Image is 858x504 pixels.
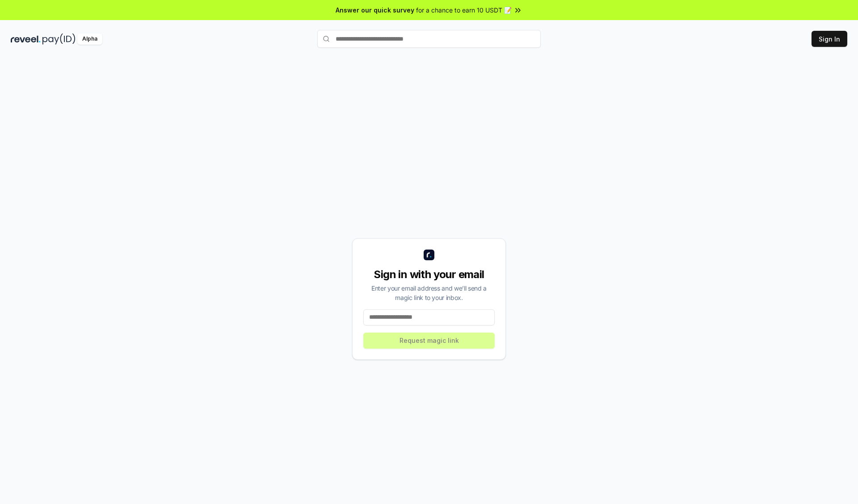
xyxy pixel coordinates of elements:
span: Answer our quick survey [336,5,414,15]
img: logo_small [424,250,434,260]
span: for a chance to earn 10 USDT 📝 [416,5,512,15]
img: reveel_dark [11,33,41,45]
div: Alpha [77,33,102,45]
div: Enter your email address and we’ll send a magic link to your inbox. [363,283,495,302]
button: Sign In [812,31,847,47]
div: Sign in with your email [363,267,495,282]
img: pay_id [42,33,76,45]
